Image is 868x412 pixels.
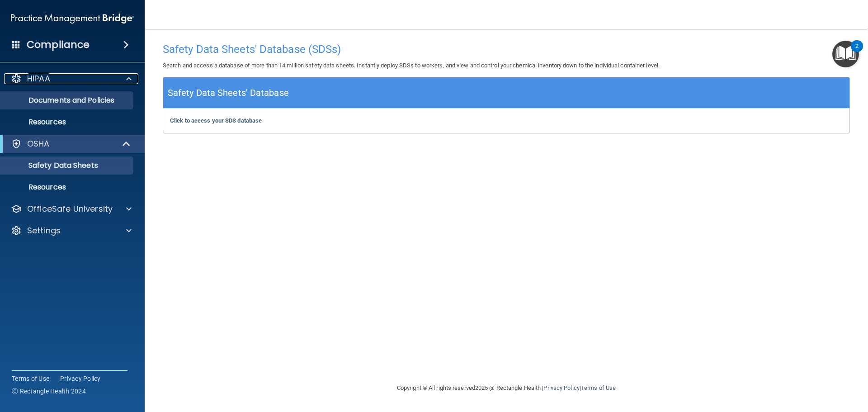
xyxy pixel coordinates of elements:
p: OSHA [27,138,50,149]
span: Ⓒ Rectangle Health 2024 [12,387,86,396]
a: OfficeSafe University [11,204,132,214]
a: Settings [11,225,132,236]
a: OSHA [11,138,131,149]
p: OfficeSafe University [27,204,113,214]
h4: Compliance [27,38,90,51]
p: HIPAA [27,73,50,84]
a: Terms of Use [581,384,616,391]
p: Resources [6,118,129,127]
p: Search and access a database of more than 14 million safety data sheets. Instantly deploy SDSs to... [163,60,850,71]
p: Documents and Policies [6,96,129,105]
a: Click to access your SDS database [170,117,262,124]
iframe: Drift Widget Chat Controller [712,348,857,384]
div: 2 [855,46,859,58]
p: Safety Data Sheets [6,161,129,170]
button: Open Resource Center, 2 new notifications [832,41,859,67]
a: Terms of Use [12,374,49,383]
a: HIPAA [11,73,132,84]
img: PMB logo [11,9,134,28]
h4: Safety Data Sheets' Database (SDSs) [163,43,850,55]
p: Resources [6,183,129,192]
a: Privacy Policy [543,384,579,391]
a: Privacy Policy [60,374,101,383]
h5: Safety Data Sheets' Database [168,85,289,101]
p: Settings [27,225,61,236]
div: Copyright © All rights reserved 2025 @ Rectangle Health | | [341,374,671,403]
